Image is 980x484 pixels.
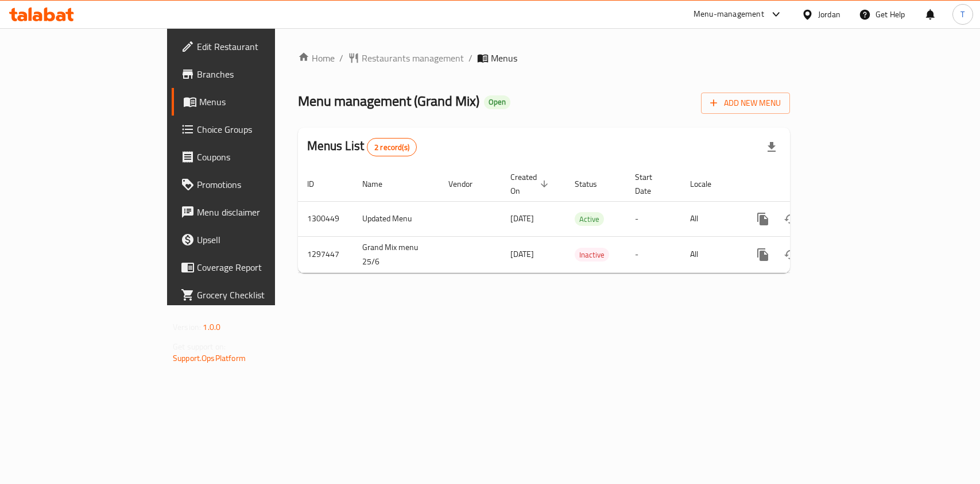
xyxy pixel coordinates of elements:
span: Status [575,177,612,191]
a: Menus [172,88,331,116]
button: Add New Menu [701,93,790,114]
button: more [749,241,777,268]
span: Coupons [197,150,321,164]
span: Created On [510,170,552,198]
a: Upsell [172,226,331,253]
span: 1.0.0 [203,320,220,335]
span: 2 record(s) [367,142,416,153]
span: T [960,8,964,21]
a: Promotions [172,171,331,198]
div: Menu-management [694,7,764,21]
span: ID [307,177,329,191]
span: Get support on: [173,339,226,354]
nav: breadcrumb [298,51,790,65]
span: Name [362,177,397,191]
span: Restaurants management [362,51,464,65]
span: Menu disclaimer [197,205,321,219]
span: Inactive [575,248,609,262]
div: Active [575,212,604,226]
li: / [468,51,472,65]
button: Change Status [777,241,804,268]
span: Locale [690,177,726,191]
div: Inactive [575,248,609,262]
td: Grand Mix menu 25/6 [353,236,439,272]
span: Choice Groups [197,122,321,136]
span: Branches [197,67,321,81]
span: Upsell [197,233,321,247]
a: Menu disclaimer [172,198,331,226]
td: - [626,201,681,236]
span: Version: [173,320,201,335]
td: All [681,236,740,272]
a: Edit Restaurant [172,33,331,60]
span: Start Date [635,170,667,198]
span: Active [575,213,604,226]
button: more [749,205,777,233]
span: Menu management ( Grand Mix ) [298,88,479,114]
th: Actions [740,167,869,202]
span: Menus [491,51,517,65]
span: Edit Restaurant [197,40,321,53]
span: Menus [199,95,321,109]
span: Open [484,97,510,107]
a: Support.OpsPlatform [173,351,246,366]
button: Change Status [777,205,804,233]
td: All [681,201,740,236]
span: Vendor [448,177,487,191]
a: Coupons [172,143,331,171]
a: Restaurants management [348,51,464,65]
span: Promotions [197,178,321,191]
a: Coverage Report [172,253,331,281]
table: enhanced table [298,167,869,273]
a: Choice Groups [172,116,331,143]
div: Jordan [818,8,840,21]
a: Grocery Checklist [172,281,331,309]
td: - [626,236,681,272]
a: Branches [172,60,331,88]
span: [DATE] [510,211,534,226]
span: Grocery Checklist [197,288,321,302]
div: Export file [758,133,785,161]
div: Open [484,95,510,109]
span: Coverage Report [197,260,321,274]
span: [DATE] [510,247,534,262]
span: Add New Menu [710,96,781,110]
td: Updated Menu [353,201,439,236]
h2: Menus List [307,137,417,156]
div: Total records count [367,138,417,156]
li: / [339,51,343,65]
